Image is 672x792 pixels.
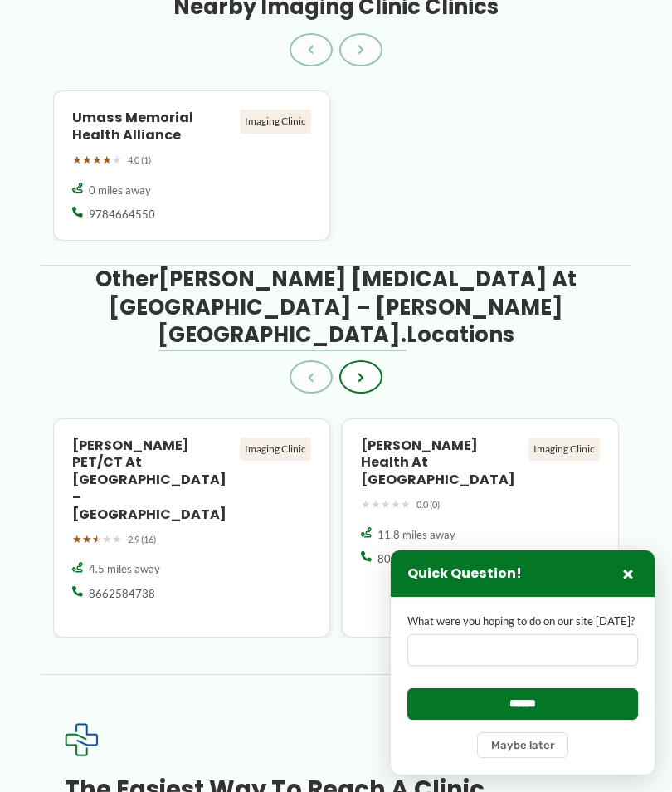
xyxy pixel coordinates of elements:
span: ‹ [308,41,314,59]
span: ★ [401,495,411,515]
span: ★ [112,150,122,170]
a: [PERSON_NAME] Health at [GEOGRAPHIC_DATA] Imaging Clinic ★★★★★ 0.0 (0) 11.8 miles away 8002584674 [342,418,619,638]
span: [PERSON_NAME] [MEDICAL_DATA] at [GEOGRAPHIC_DATA] – [PERSON_NAME][GEOGRAPHIC_DATA]. [109,264,577,349]
span: › [358,369,364,387]
button: › [339,33,382,66]
span: ★ [371,495,381,515]
span: ★ [72,150,82,170]
span: 8002584674 [377,551,444,566]
button: Maybe later [477,732,568,758]
button: › [339,360,382,394]
span: 0.0 (0) [416,496,440,513]
span: › [358,41,364,59]
span: 11.8 miles away [377,527,455,542]
button: Close [618,564,638,584]
span: ★ [92,150,102,170]
span: ‹ [308,369,314,387]
span: ★ [102,150,112,170]
h4: Umass Memorial Health Alliance [72,110,234,144]
h3: Other Locations [53,266,620,349]
h4: [PERSON_NAME] Health at [GEOGRAPHIC_DATA] [361,438,523,490]
label: What were you hoping to do on our site [DATE]? [407,614,638,629]
button: ‹ [290,33,333,66]
span: 4.0 (1) [128,152,151,169]
h4: [PERSON_NAME] PET/CT at [GEOGRAPHIC_DATA] – [GEOGRAPHIC_DATA] [72,438,234,524]
a: Umass Memorial Health Alliance Imaging Clinic ★★★★★ 4.0 (1) 0 miles away 9784664550 [53,90,330,241]
div: Imaging Clinic [240,438,311,461]
div: Imaging Clinic [528,438,600,461]
span: ★ [72,530,82,550]
span: 4.5 miles away [89,561,160,576]
span: ★ [361,495,371,515]
a: [PERSON_NAME] PET/CT at [GEOGRAPHIC_DATA] – [GEOGRAPHIC_DATA] Imaging Clinic ★★★★★ 2.9 (16) 4.5 m... [53,418,330,638]
span: ★ [391,495,401,515]
span: 8662584738 [89,586,155,601]
h3: Quick Question! [407,565,522,583]
div: Imaging Clinic [240,110,311,133]
span: 2.9 (16) [128,531,156,548]
img: Expected Healthcare Logo [65,723,98,756]
button: ‹ [290,360,333,394]
span: ★ [102,530,112,550]
span: ★ [82,150,92,170]
span: ★ [112,530,122,550]
span: ★ [92,530,102,550]
span: 9784664550 [89,207,155,222]
span: ★ [381,495,391,515]
span: 0 miles away [89,183,151,198]
span: ★ [82,530,92,550]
